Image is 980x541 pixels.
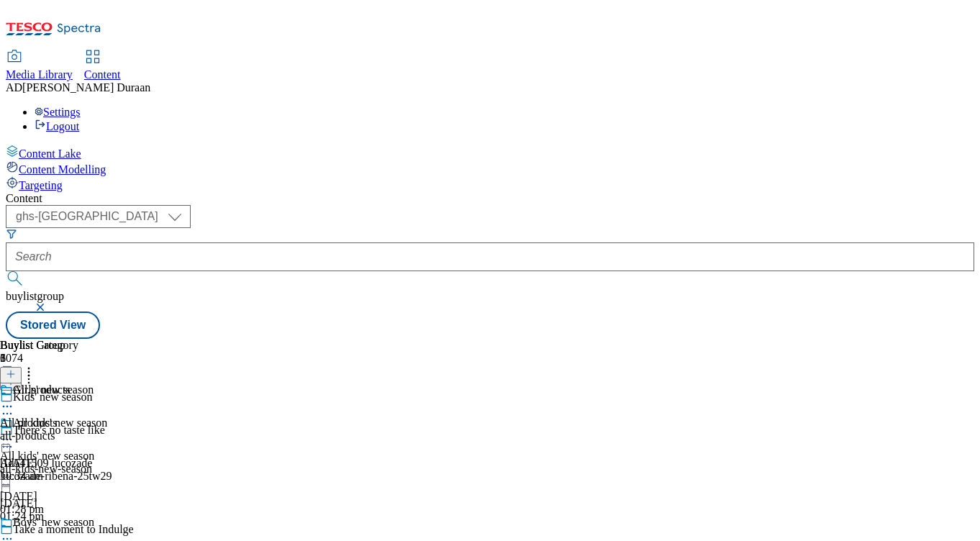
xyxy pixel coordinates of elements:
div: Boys' new season [13,516,94,529]
a: Logout [35,120,79,132]
span: Content [84,68,121,81]
span: Content Lake [19,147,81,160]
button: Stored View [6,312,100,339]
span: Targeting [19,179,63,191]
span: AD [6,81,22,94]
span: [PERSON_NAME] Duraan [22,81,150,94]
a: Content Lake [6,145,974,160]
span: Content Modelling [19,163,106,176]
a: Media Library [6,51,73,81]
div: All products [13,383,71,396]
a: Content Modelling [6,160,974,176]
a: Targeting [6,176,974,192]
input: Search [6,242,974,271]
span: Media Library [6,68,73,81]
div: Take a moment to Indulge [13,523,134,536]
span: buylistgroup [6,290,64,302]
svg: Search Filters [6,228,17,240]
a: Content [84,51,121,81]
div: Content [6,192,974,205]
a: Settings [35,106,81,118]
